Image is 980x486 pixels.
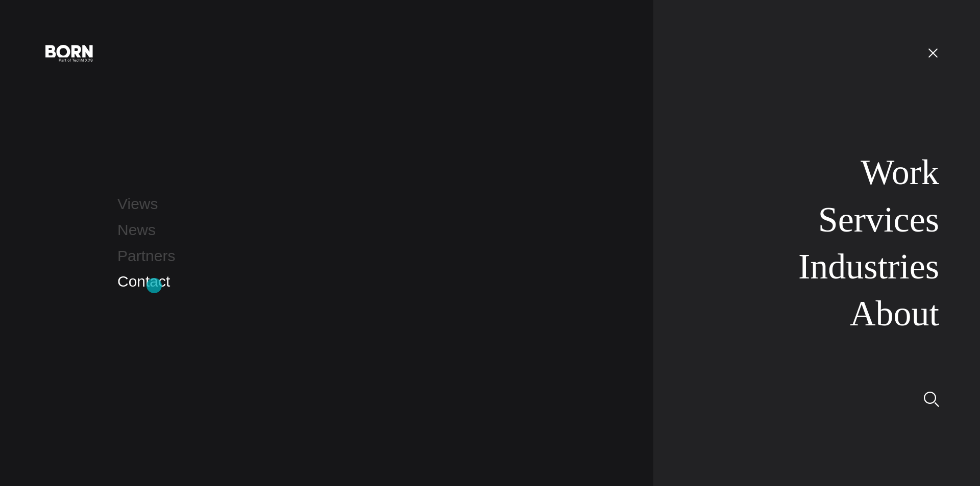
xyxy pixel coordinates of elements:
a: Services [818,200,939,239]
a: News [117,221,156,238]
a: About [850,294,939,333]
a: Views [117,195,158,212]
a: Industries [798,247,939,286]
a: Contact [117,273,170,290]
a: Work [861,152,939,192]
img: Search [924,392,939,407]
a: Partners [117,247,175,264]
button: Open [921,42,945,63]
